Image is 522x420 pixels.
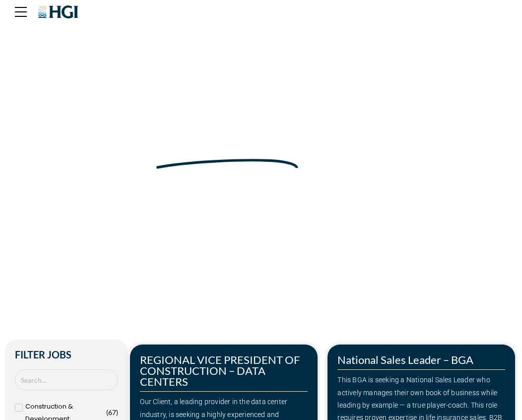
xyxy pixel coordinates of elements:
span: Next Move [154,131,300,164]
h2: Filter Jobs [15,350,118,359]
span: Make Your [5,130,148,165]
span: Jobs [29,180,45,190]
span: » [5,180,45,190]
a: REGIONAL VICE PRESIDENT OF CONSTRUCTION – DATA CENTERS [140,353,300,388]
span: ) [116,408,118,417]
span: ( [106,408,108,417]
span: 67 [108,408,116,417]
a: Home [5,180,26,190]
a: National Sales Leader – BGA [337,353,473,366]
input: Search Job [15,369,118,390]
